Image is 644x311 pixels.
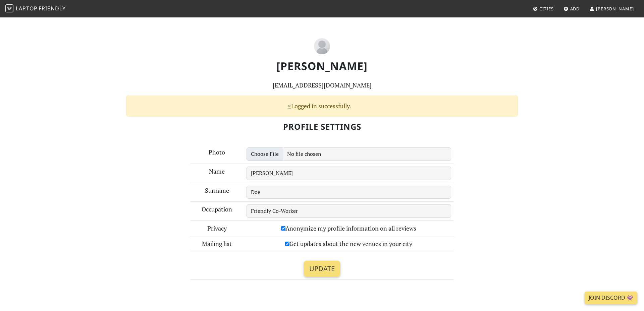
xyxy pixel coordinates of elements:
span: [PERSON_NAME] [596,6,634,12]
td: Occupation [190,202,244,221]
td: Mailing list [190,236,244,251]
a: Add [561,3,583,15]
a: Cities [530,3,556,15]
span: Cities [539,6,553,12]
label: Anonymize my profile information on all reviews [281,224,416,233]
span: Add [570,6,580,12]
span: translation missing: en.user.settings.privacy [207,224,227,232]
input: Get updates about the new venues in your city [285,242,289,246]
a: close [288,102,291,110]
img: LaptopFriendly [5,4,13,12]
div: Logged in successfully. [126,96,518,117]
h1: [PERSON_NAME] [122,60,522,72]
td: Name [190,164,244,183]
a: [PERSON_NAME] [587,3,637,15]
a: LaptopFriendly LaptopFriendly [5,3,66,15]
img: blank-535327c66bd565773addf3077783bbfce4b00ec00e9fd257753287c682c7fa38.png [314,38,330,54]
td: Photo [190,145,244,164]
header: [EMAIL_ADDRESS][DOMAIN_NAME] [101,17,543,307]
td: Surname [190,183,244,202]
a: Join Discord 👾 [585,292,637,304]
span: Laptop [16,5,38,12]
input: Anonymize my profile information on all reviews [281,226,285,231]
input: Update [304,261,340,277]
label: Get updates about the new venues in your city [285,239,412,249]
span: Friendly [39,5,65,12]
h2: Profile Settings [118,117,526,137]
